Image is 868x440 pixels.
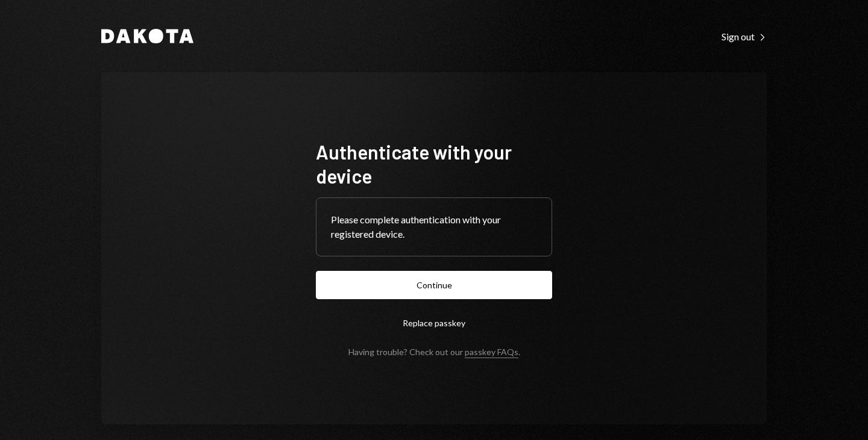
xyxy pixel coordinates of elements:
[348,347,520,357] div: Having trouble? Check out our .
[316,309,552,337] button: Replace passkey
[331,212,537,241] div: Please complete authentication with your registered device.
[465,347,518,358] a: passkey FAQs
[722,29,767,43] a: Sign out
[316,140,552,188] h1: Authenticate with your device
[316,271,552,299] button: Continue
[722,31,767,43] div: Sign out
